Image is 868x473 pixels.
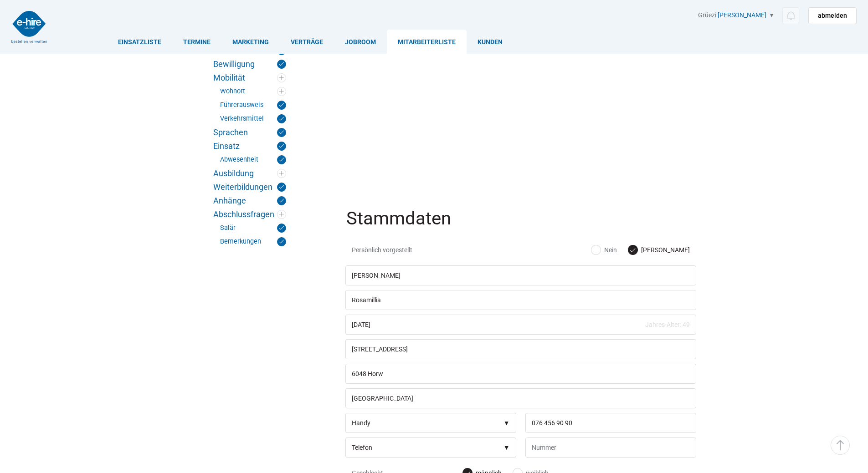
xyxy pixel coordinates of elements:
[220,237,286,246] a: Bemerkungen
[808,7,857,24] a: abmelden
[107,30,172,54] a: Einsatzliste
[698,11,857,24] div: Grüezi
[172,30,221,54] a: Termine
[213,169,286,178] a: Ausbildung
[467,30,514,54] a: Kunden
[220,224,286,233] a: Salär
[831,436,850,455] a: ▵ Nach oben
[213,210,286,219] a: Abschlussfragen
[718,11,766,19] a: [PERSON_NAME]
[213,128,286,137] a: Sprachen
[785,10,796,21] img: icon-notification.svg
[220,155,286,164] a: Abwesenheit
[213,60,286,69] a: Bewilligung
[334,30,387,54] a: Jobroom
[387,30,467,54] a: Mitarbeiterliste
[213,73,286,82] a: Mobilität
[628,245,690,254] label: [PERSON_NAME]
[213,196,286,205] a: Anhänge
[220,87,286,96] a: Wohnort
[345,290,696,310] input: Nachname
[591,245,617,254] label: Nein
[213,142,286,151] a: Einsatz
[345,315,696,335] input: Geburtsdatum
[280,30,334,54] a: Verträge
[345,388,696,408] input: Land
[220,101,286,110] a: Führerausweis
[525,413,696,433] input: Nummer
[11,11,47,43] img: logo2.png
[213,183,286,192] a: Weiterbildungen
[345,265,696,285] input: Vorname
[525,437,696,458] input: Nummer
[345,364,696,384] input: PLZ/Ort
[345,339,696,359] input: Strasse / CO. Adresse
[221,30,280,54] a: Marketing
[352,245,463,254] span: Persönlich vorgestellt
[345,209,698,239] legend: Stammdaten
[220,114,286,123] a: Verkehrsmittel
